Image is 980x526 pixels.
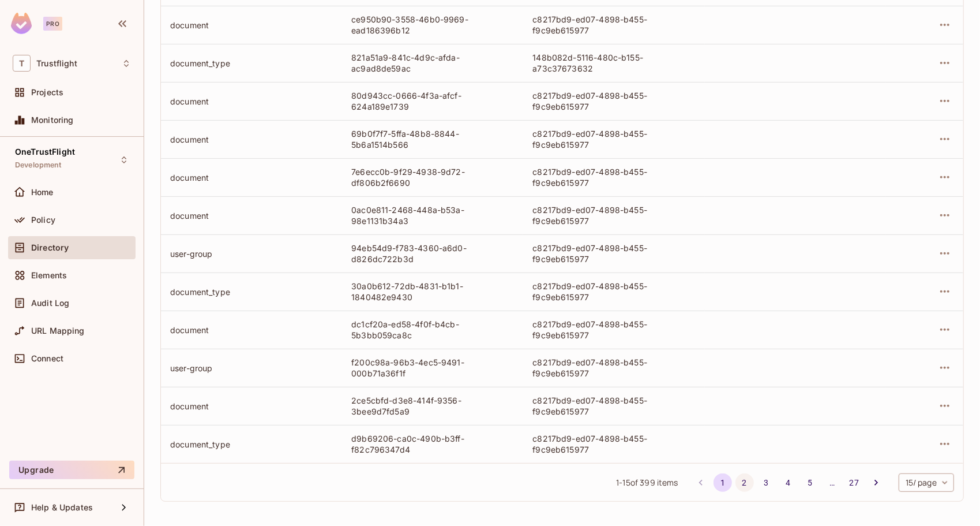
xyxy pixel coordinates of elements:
[899,473,954,492] div: 15 / page
[735,473,754,492] button: Go to page 2
[532,281,695,303] div: c8217bd9-ed07-4898-b455-f9c9eb615977
[351,395,514,417] div: 2ce5cbfd-d3e8-414f-9356-3bee9d7fd5a9
[170,134,333,145] div: document
[170,58,333,69] div: document_type
[15,147,75,156] span: OneTrustFlight
[170,20,333,31] div: document
[31,354,63,363] span: Connect
[31,88,63,97] span: Projects
[351,433,514,455] div: d9b69206-ca0c-490b-b3ff-f82c796347d4
[714,473,732,492] button: page 1
[532,204,695,226] div: c8217bd9-ed07-4898-b455-f9c9eb615977
[845,473,863,492] button: Go to page 27
[31,188,54,197] span: Home
[532,243,695,264] div: c8217bd9-ed07-4898-b455-f9c9eb615977
[43,17,62,31] div: Pro
[351,357,514,379] div: f200c98a-96b3-4ec5-9491-000b71a36f1f
[170,172,333,183] div: document
[351,319,514,341] div: dc1cf20a-ed58-4f0f-b4cb-5b3bb059ca8c
[690,473,887,492] nav: pagination navigation
[170,401,333,412] div: document
[11,13,32,34] img: SReyMgAAAABJRU5ErkJggg==
[532,128,695,150] div: c8217bd9-ed07-4898-b455-f9c9eb615977
[170,286,333,297] div: document_type
[532,90,695,112] div: c8217bd9-ed07-4898-b455-f9c9eb615977
[170,248,333,259] div: user-group
[31,299,69,308] span: Audit Log
[351,281,514,303] div: 30a0b612-72db-4831-b1b1-1840482e9430
[31,326,85,335] span: URL Mapping
[31,503,93,512] span: Help & Updates
[31,243,69,252] span: Directory
[351,90,514,112] div: 80d943cc-0666-4f3a-afcf-624a189e1739
[532,319,695,341] div: c8217bd9-ed07-4898-b455-f9c9eb615977
[532,395,695,417] div: c8217bd9-ed07-4898-b455-f9c9eb615977
[351,14,514,36] div: ce950b90-3558-46b0-9969-ead186396b12
[351,128,514,150] div: 69b0f7f7-5ffa-48b8-8844-5b6a1514b566
[757,473,776,492] button: Go to page 3
[532,52,695,74] div: 148b082d-5116-480c-b155-a73c37673632
[15,161,62,170] span: Development
[532,433,695,455] div: c8217bd9-ed07-4898-b455-f9c9eb615977
[170,210,333,221] div: document
[779,473,798,492] button: Go to page 4
[532,166,695,188] div: c8217bd9-ed07-4898-b455-f9c9eb615977
[9,461,134,479] button: Upgrade
[867,473,885,492] button: Go to next page
[823,477,842,488] div: …
[13,55,31,72] span: T
[616,476,678,489] span: 1 - 15 of 399 items
[351,166,514,188] div: 7e6ecc0b-9f29-4938-9d72-df806b2f6690
[532,357,695,379] div: c8217bd9-ed07-4898-b455-f9c9eb615977
[351,243,514,264] div: 94eb54d9-f783-4360-a6d0-d826dc722b3d
[36,59,77,68] span: Workspace: Trustflight
[170,324,333,335] div: document
[31,115,74,125] span: Monitoring
[31,215,55,225] span: Policy
[801,473,820,492] button: Go to page 5
[532,14,695,36] div: c8217bd9-ed07-4898-b455-f9c9eb615977
[170,439,333,450] div: document_type
[351,204,514,226] div: 0ac0e811-2468-448a-b53a-98e1131b34a3
[170,96,333,107] div: document
[31,271,67,280] span: Elements
[170,363,333,374] div: user-group
[351,52,514,74] div: 821a51a9-841c-4d9c-afda-ac9ad8de59ac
